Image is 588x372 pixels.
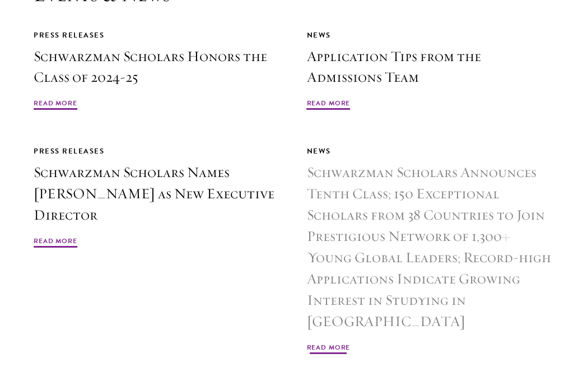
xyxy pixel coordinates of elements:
[34,145,282,249] a: Press Releases Schwarzman Scholars Names [PERSON_NAME] as New Executive Director Read More
[34,162,282,226] h3: Schwarzman Scholars Names [PERSON_NAME] as New Executive Director
[34,46,282,89] h3: Schwarzman Scholars Honors the Class of 2024-25
[34,29,282,41] div: Press Releases
[307,342,351,356] span: Read More
[307,98,351,111] span: Read More
[307,29,555,41] div: News
[307,145,555,356] a: News Schwarzman Scholars Announces Tenth Class; 150 Exceptional Scholars from 38 Countries to Joi...
[307,46,555,89] h3: Application Tips from the Admissions Team
[34,236,77,249] span: Read More
[307,145,555,157] div: News
[34,98,77,111] span: Read More
[34,29,282,112] a: Press Releases Schwarzman Scholars Honors the Class of 2024-25 Read More
[34,145,282,157] div: Press Releases
[307,29,555,112] a: News Application Tips from the Admissions Team Read More
[307,162,555,332] h3: Schwarzman Scholars Announces Tenth Class; 150 Exceptional Scholars from 38 Countries to Join Pre...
